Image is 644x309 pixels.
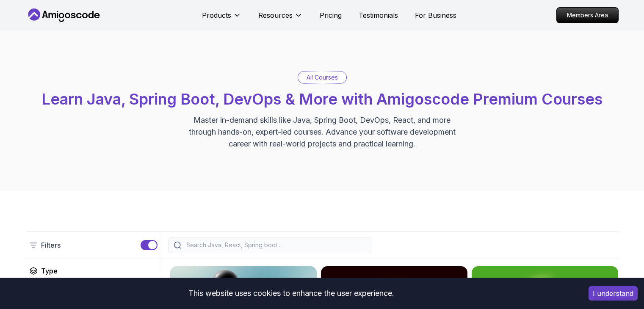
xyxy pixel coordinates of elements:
h2: Type [41,266,58,276]
p: Products [202,10,231,20]
a: Pricing [320,10,342,20]
div: This website uses cookies to enhance the user experience. [6,284,576,303]
p: Members Area [557,8,618,23]
p: Filters [41,240,61,250]
span: Learn Java, Spring Boot, DevOps & More with Amigoscode Premium Courses [41,90,603,108]
input: Search Java, React, Spring boot ... [185,241,366,249]
a: Members Area [556,7,619,23]
p: Resources [258,10,293,20]
p: All Courses [307,73,338,82]
button: Products [202,10,241,27]
a: For Business [415,10,456,20]
button: Accept cookies [589,286,638,301]
button: Resources [258,10,303,27]
a: Testimonials [359,10,398,20]
p: Master in-demand skills like Java, Spring Boot, DevOps, React, and more through hands-on, expert-... [180,114,464,150]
